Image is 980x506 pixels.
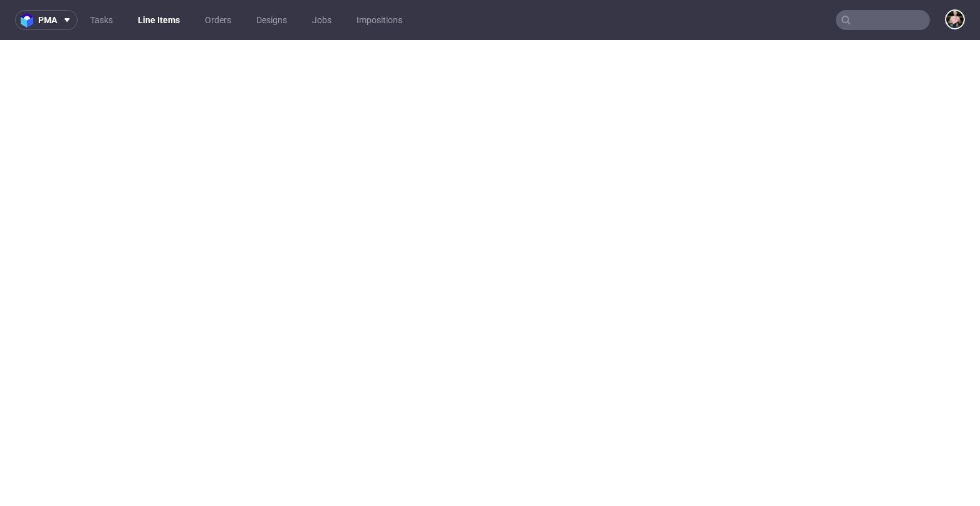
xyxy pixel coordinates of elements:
a: Impositions [349,10,410,30]
a: Line Items [130,10,187,30]
a: Tasks [83,10,120,30]
a: Designs [249,10,295,30]
img: Marta Tomaszewska [946,11,964,28]
a: Orders [197,10,239,30]
button: pma [15,10,78,30]
a: Jobs [305,10,339,30]
span: pma [38,16,57,24]
img: logo [21,13,38,28]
